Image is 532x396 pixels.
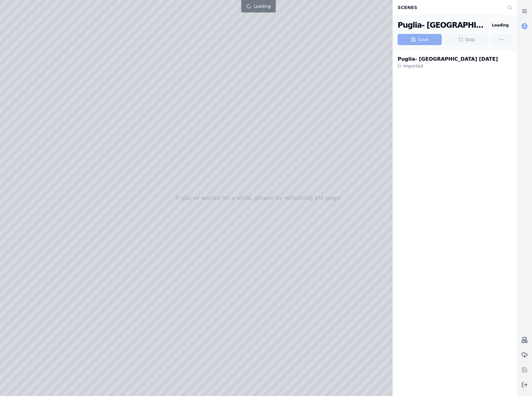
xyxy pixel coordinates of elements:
[398,20,486,30] div: Puglia- Bari 28-04-25
[394,2,503,13] div: Scenes
[488,22,512,29] div: Loading
[398,55,498,63] div: Puglia- [GEOGRAPHIC_DATA] [DATE]
[398,63,498,69] div: Imported
[254,3,271,9] span: Loading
